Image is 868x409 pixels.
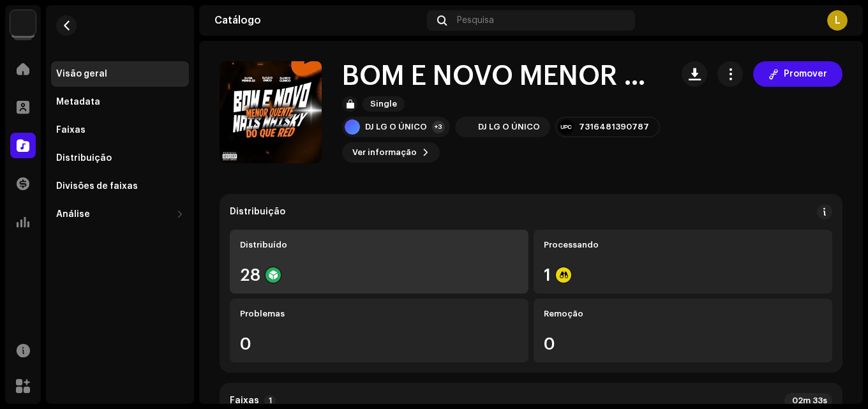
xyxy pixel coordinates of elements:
div: Distribuído [240,240,518,250]
div: Remoção [544,309,822,319]
re-m-nav-item: Divisões de faixas [51,174,189,199]
div: Catálogo [214,15,422,26]
div: Visão geral [56,69,107,79]
re-m-nav-item: Faixas [51,117,189,143]
p-badge: 1 [264,395,276,406]
div: DJ LG O ÚNICO [478,122,540,132]
img: 3e8bdd10-db16-40e7-96cc-a83023922d47 [458,119,473,135]
div: DJ LG O ÚNICO [365,122,427,132]
div: Processando [544,240,822,250]
div: Distribuição [56,153,112,163]
div: L [827,10,848,31]
div: 02m 33s [784,393,832,408]
div: Faixas [56,125,86,135]
re-m-nav-item: Visão geral [51,61,189,87]
re-m-nav-item: Distribuição [51,145,189,171]
re-m-nav-dropdown: Análise [51,202,189,227]
re-m-nav-item: Metadata [51,89,189,115]
img: 71bf27a5-dd94-4d93-852c-61362381b7db [10,10,36,36]
div: Distribuição [230,207,285,217]
div: Metadata [56,97,100,107]
span: Promover [784,61,827,87]
span: Ver informação [352,140,417,165]
span: Pesquisa [457,15,494,26]
div: 7316481390787 [579,122,649,132]
div: Problemas [240,309,518,319]
div: Divisões de faixas [56,181,138,191]
button: Ver informação [342,142,440,163]
span: Single [363,96,405,112]
strong: Faixas [230,396,259,406]
button: Promover [753,61,842,87]
h1: BOM E NOVO MENOR QUENTE VS MAIS WHISKY DO QUE RED [342,62,661,91]
div: +3 [432,121,445,133]
div: Análise [56,209,90,219]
